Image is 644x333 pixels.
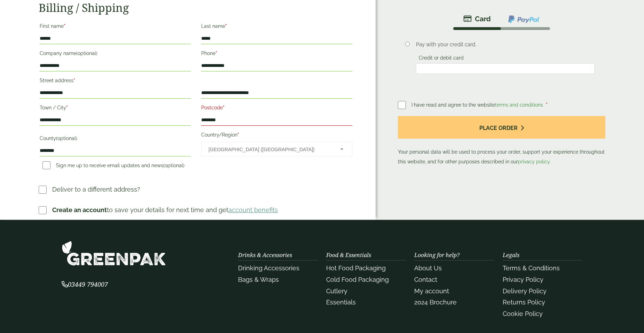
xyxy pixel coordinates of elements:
[518,159,550,164] a: privacy policy
[418,65,592,72] iframe: Secure card payment input frame
[201,103,352,115] label: Postcode
[414,287,449,295] a: My account
[495,102,543,108] a: terms and conditions
[201,142,352,156] span: Country/Region
[508,15,540,24] img: ppcp-gateway.png
[228,206,278,214] a: account benefits
[40,76,191,87] label: Street address
[209,142,331,157] span: United Kingdom (UK)
[326,276,389,283] a: Cold Food Packaging
[42,161,50,169] input: Sign me up to receive email updates and news(optional)
[503,299,545,306] a: Returns Policy
[225,23,227,29] abbr: required
[238,264,299,272] a: Drinking Accessories
[76,51,97,56] span: (optional)
[64,23,65,29] abbr: required
[416,41,595,48] p: Pay with your credit card.
[503,287,547,295] a: Delivery Policy
[52,206,107,214] strong: Create an account
[326,287,347,295] a: Cutlery
[52,205,278,215] p: to save your details for next time and get
[40,103,191,115] label: Town / City
[52,185,140,194] p: Deliver to a different address?
[39,1,353,14] h2: Billing / Shipping
[163,163,184,168] span: (optional)
[326,264,386,272] a: Hot Food Packaging
[503,264,560,272] a: Terms & Conditions
[398,116,605,139] button: Place order
[463,15,491,23] img: stripe.png
[503,276,543,283] a: Privacy Policy
[215,51,217,56] abbr: required
[411,102,544,108] span: I have read and agree to the website
[326,299,356,306] a: Essentials
[40,163,187,170] label: Sign me up to receive email updates and news
[416,55,466,63] label: Credit or debit card
[66,105,68,110] abbr: required
[62,280,108,288] span: 03449 794007
[223,105,225,110] abbr: required
[414,299,457,306] a: 2024 Brochure
[73,78,75,83] abbr: required
[62,281,108,288] a: 03449 794007
[398,116,605,166] p: Your personal data will be used to process your order, support your experience throughout this we...
[503,310,543,317] a: Cookie Policy
[237,132,239,138] abbr: required
[414,276,437,283] a: Contact
[201,21,352,33] label: Last name
[414,264,442,272] a: About Us
[40,48,191,60] label: Company name
[62,241,166,266] img: GreenPak Supplies
[201,48,352,60] label: Phone
[40,21,191,33] label: First name
[238,276,279,283] a: Bags & Wraps
[40,133,191,145] label: County
[201,130,352,142] label: Country/Region
[546,102,548,108] abbr: required
[56,135,77,141] span: (optional)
